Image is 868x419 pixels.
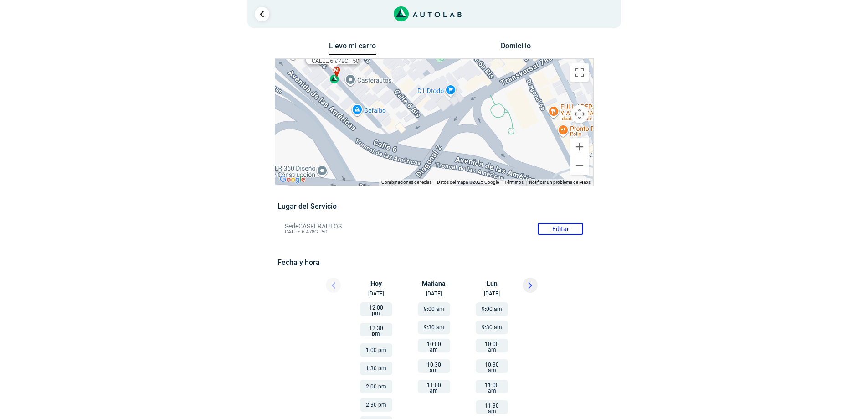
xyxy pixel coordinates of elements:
[476,359,508,373] button: 10:30 am
[476,339,508,352] button: 10:00 am
[418,380,450,393] button: 11:00 am
[418,339,450,352] button: 10:00 am
[360,302,392,316] button: 12:00 pm
[277,202,591,211] h5: Lugar del Servicio
[570,63,589,82] button: Cambiar a la vista en pantalla completa
[329,41,376,56] button: Llevo mi carro
[360,398,392,412] button: 2:30 pm
[418,359,450,373] button: 10:30 am
[476,380,508,393] button: 11:00 am
[504,180,524,185] a: Términos (se abre en una nueva pestaña)
[529,180,591,185] a: Notificar un problema de Maps
[277,174,308,186] img: Google
[277,258,591,267] h5: Fecha y hora
[476,321,508,334] button: 9:30 am
[570,156,589,175] button: Reducir
[418,321,450,334] button: 9:30 am
[334,67,338,74] span: m
[492,41,539,55] button: Domicilio
[360,380,392,393] button: 2:00 pm
[437,180,499,185] span: Datos del mapa ©2025 Google
[394,9,462,18] a: Link al sitio de autolab
[418,302,450,316] button: 9:00 am
[360,323,392,336] button: 12:30 pm
[312,51,359,64] div: CALLE 6 #78C - 50
[381,179,431,186] button: Combinaciones de teclas
[570,138,589,156] button: Ampliar
[570,105,589,123] button: Controles de visualización del mapa
[476,400,508,414] button: 11:30 am
[360,343,392,357] button: 1:00 pm
[476,302,508,316] button: 9:00 am
[360,362,392,375] button: 1:30 pm
[255,7,269,21] a: Ir al paso anterior
[277,174,308,186] a: Abre esta zona en Google Maps (se abre en una nueva ventana)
